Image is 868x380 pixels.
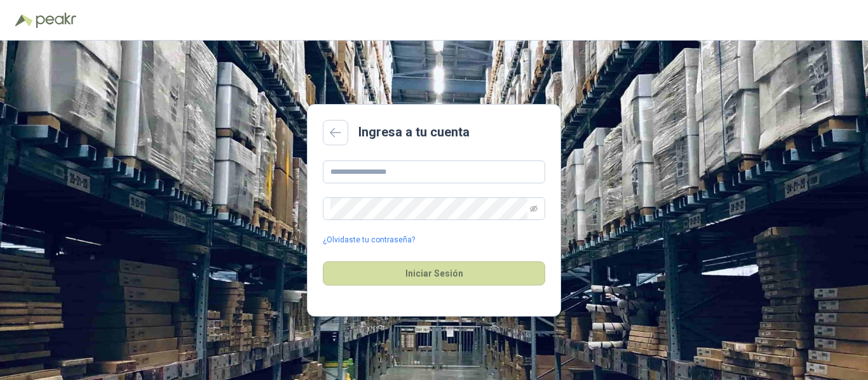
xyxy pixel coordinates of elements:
span: eye-invisible [530,205,538,213]
a: ¿Olvidaste tu contraseña? [323,234,415,246]
button: Iniciar Sesión [323,261,545,285]
h2: Ingresa a tu cuenta [358,122,470,142]
img: Logo [15,14,33,27]
img: Peakr [36,13,76,28]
